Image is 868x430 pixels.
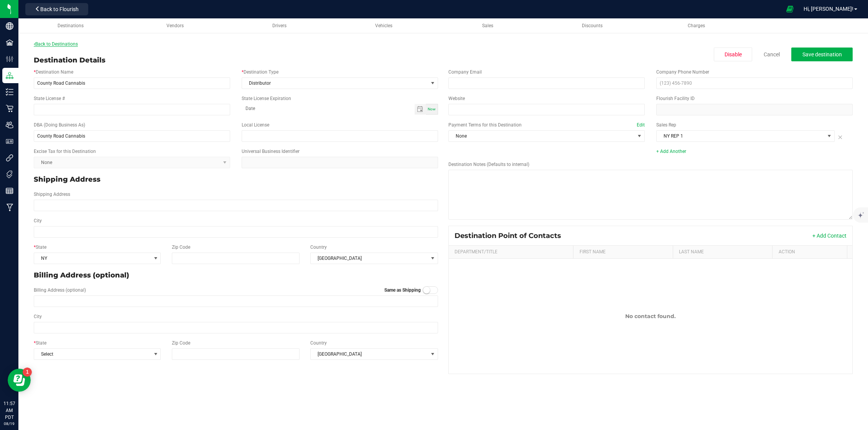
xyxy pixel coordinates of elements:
label: Website [448,95,465,102]
label: Company Email [448,69,482,75]
inline-svg: Retail [6,105,13,112]
th: Action [772,246,847,259]
label: Destination Name [34,69,73,75]
span: Save destination [802,51,842,57]
div: Destination Point of Contacts [455,231,567,240]
span: Toggle calendar [415,104,426,115]
span: [GEOGRAPHIC_DATA] [311,253,428,264]
span: Destinations [58,23,84,28]
inline-svg: User Roles [6,138,13,145]
label: City [34,217,42,224]
iframe: Resource center unread badge [23,368,32,377]
span: Now [428,107,436,111]
inline-svg: Distribution [6,72,13,79]
label: State License Expiration [242,95,291,102]
label: Universal Business Identifier [242,148,300,155]
label: Flourish Facility ID [656,95,695,102]
a: Edit [637,122,645,128]
label: Destination Type [242,69,278,75]
label: Shipping Address [34,191,70,198]
a: Back to Destinations [34,41,78,47]
label: Local License [242,121,269,128]
label: Country [310,340,327,346]
inline-svg: Configuration [6,55,13,63]
inline-svg: Tags [6,171,13,178]
label: Payment Terms for this Destination [448,121,645,128]
span: Charges [688,23,705,28]
label: Zip Code [172,244,190,251]
inline-svg: Company [6,22,13,30]
p: Shipping Address [34,174,438,185]
span: Discounts [582,23,603,28]
p: 11:57 AM PDT [3,400,15,421]
a: Cancel [764,51,780,58]
input: (123) 456-7890 [656,77,853,89]
inline-svg: Manufacturing [6,204,13,211]
label: Company Phone Number [656,69,709,75]
span: None [449,131,635,141]
span: Sales [482,23,493,28]
input: Date [242,104,415,113]
label: State License # [34,95,65,102]
button: Disable [714,48,752,61]
span: NY [34,253,151,264]
span: NY REP 1 [657,131,825,141]
p: 08/19 [3,421,15,427]
inline-svg: Integrations [6,154,13,162]
th: Last Name [673,246,772,259]
span: Hi, [PERSON_NAME]! [804,6,853,12]
inline-svg: Users [6,121,13,129]
inline-svg: Facilities [6,39,13,46]
button: + Add Contact [812,232,847,240]
button: Back to Flourish [25,3,88,15]
label: Sales Rep [656,121,676,128]
iframe: Resource center [8,369,31,392]
th: First Name [573,246,673,259]
div: Destination Details [34,55,105,66]
label: Excise Tax for this Destination [34,148,96,155]
label: Billing Address (optional) [34,287,86,294]
label: State [34,244,46,251]
span: Back to Flourish [40,6,79,12]
label: City [34,313,42,320]
inline-svg: Inventory [6,88,13,96]
span: Vehicles [375,23,392,28]
i: Remove [835,132,843,141]
span: Distributor [242,78,428,89]
label: Same as Shipping [384,287,421,294]
a: + Add Another [656,149,686,154]
p: Billing Address (optional) [34,270,438,281]
button: Save destination [791,48,853,61]
td: No contact found. [449,259,852,374]
inline-svg: Reports [6,187,13,195]
label: DBA (Doing Business As) [34,121,85,128]
span: Open Ecommerce Menu [781,2,799,16]
label: Zip Code [172,340,190,346]
label: State [34,340,46,346]
label: Destination Notes (Defaults to internal) [448,161,529,168]
span: Drivers [272,23,287,28]
th: Department/Title [449,246,573,259]
span: Vendors [166,23,184,28]
span: [GEOGRAPHIC_DATA] [311,349,428,359]
label: Country [310,244,327,251]
span: Select [34,349,151,359]
span: Disable [725,51,742,57]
